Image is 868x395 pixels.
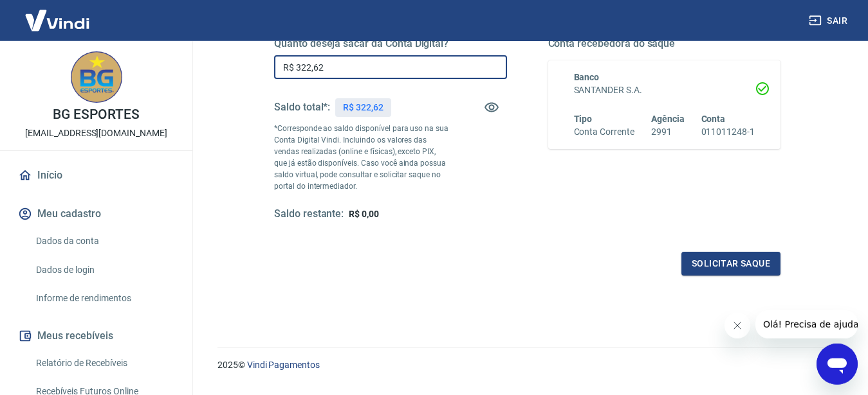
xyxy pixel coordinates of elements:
[681,252,780,276] button: Solicitar saque
[574,72,600,82] span: Banco
[8,9,108,19] span: Olá! Precisa de ajuda?
[25,127,167,140] p: [EMAIL_ADDRESS][DOMAIN_NAME]
[574,114,593,124] span: Tipo
[651,114,685,124] span: Agência
[274,101,330,114] h5: Saldo total*:
[701,125,755,139] h6: 011011248-1
[651,125,685,139] h6: 2991
[31,228,177,254] a: Dados da conta
[71,51,122,103] img: 93a386c7-5aba-46aa-82fd-af2a665240cb.jpeg
[349,209,379,219] span: R$ 0,00
[343,101,383,114] p: R$ 322,62
[755,310,858,338] iframe: Mensagem da empresa
[247,360,320,370] a: Vindi Pagamentos
[274,123,448,192] p: *Corresponde ao saldo disponível para uso na sua Conta Digital Vindi. Incluindo os valores das ve...
[15,200,177,228] button: Meu cadastro
[217,358,837,372] p: 2025 ©
[274,37,507,50] h5: Quanto deseja sacar da Conta Digital?
[274,207,344,221] h5: Saldo restante:
[53,108,139,121] p: BG ESPORTES
[31,257,177,283] a: Dados de login
[806,9,853,33] button: Sair
[725,313,750,338] iframe: Fechar mensagem
[574,125,634,139] h6: Conta Corrente
[15,1,99,40] img: Vindi
[548,37,781,50] h5: Conta recebedora do saque
[574,83,755,97] h6: SANTANDER S.A.
[31,350,177,376] a: Relatório de Recebíveis
[817,344,858,385] iframe: Botão para abrir a janela de mensagens
[15,322,177,350] button: Meus recebíveis
[15,161,177,189] a: Início
[701,114,726,124] span: Conta
[31,285,177,312] a: Informe de rendimentos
